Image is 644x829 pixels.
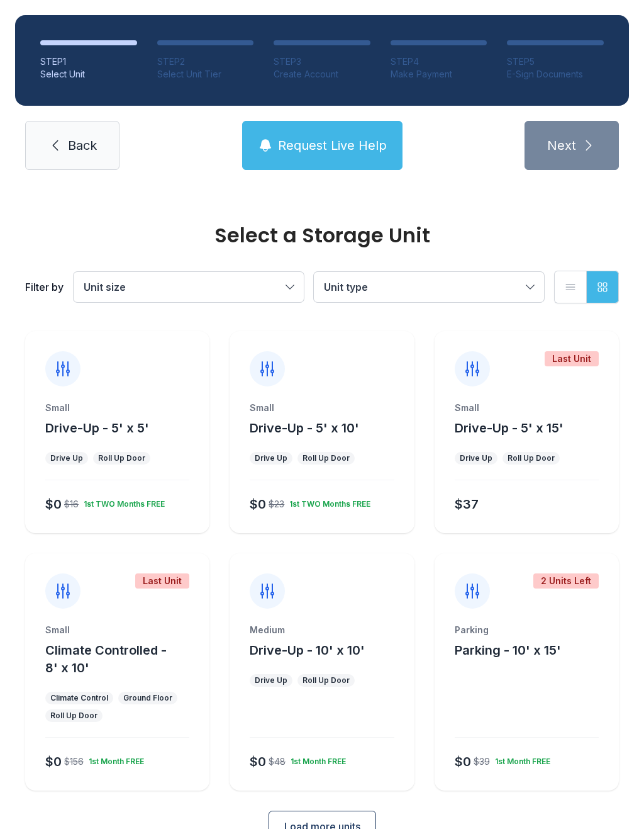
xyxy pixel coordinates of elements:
[84,281,126,293] span: Unit size
[455,420,563,436] span: Drive-Up - 5' x 15'
[274,68,370,81] div: Create Account
[460,453,492,463] div: Drive Up
[123,693,172,703] div: Ground Floor
[455,624,599,636] div: Parking
[84,752,144,767] div: 1st Month FREE
[79,494,165,509] div: 1st TWO Months FREE
[455,641,561,659] button: Parking - 10' x 15'
[25,225,619,245] div: Select a Storage Unit
[68,137,97,154] span: Back
[45,641,204,677] button: Climate Controlled - 8' x 10'
[455,643,561,658] span: Parking - 10' x 15'
[250,402,394,414] div: Small
[490,752,550,767] div: 1st Month FREE
[269,755,286,768] div: $48
[250,495,266,513] div: $0
[250,753,266,770] div: $0
[250,643,365,658] span: Drive-Up - 10' x 10'
[45,419,149,437] button: Drive-Up - 5' x 5'
[45,624,189,636] div: Small
[455,419,563,437] button: Drive-Up - 5' x 15'
[547,137,576,154] span: Next
[286,752,346,767] div: 1st Month FREE
[45,495,62,513] div: $0
[45,753,62,770] div: $0
[250,419,359,437] button: Drive-Up - 5' x 10'
[98,453,145,463] div: Roll Up Door
[157,55,254,68] div: STEP 2
[508,453,555,463] div: Roll Up Door
[278,137,387,154] span: Request Live Help
[507,68,604,81] div: E-Sign Documents
[45,643,167,675] span: Climate Controlled - 8' x 10'
[533,573,599,589] div: 2 Units Left
[45,402,189,414] div: Small
[324,281,368,293] span: Unit type
[74,272,304,302] button: Unit size
[40,68,137,81] div: Select Unit
[40,55,137,68] div: STEP 1
[284,494,370,509] div: 1st TWO Months FREE
[157,68,254,81] div: Select Unit Tier
[255,675,287,685] div: Drive Up
[50,711,97,721] div: Roll Up Door
[303,453,350,463] div: Roll Up Door
[274,55,370,68] div: STEP 3
[455,753,471,770] div: $0
[507,55,604,68] div: STEP 5
[45,420,149,436] span: Drive-Up - 5' x 5'
[391,55,487,68] div: STEP 4
[391,68,487,81] div: Make Payment
[455,402,599,414] div: Small
[250,624,394,636] div: Medium
[474,755,490,768] div: $39
[25,279,64,295] div: Filter by
[50,453,83,463] div: Drive Up
[50,693,108,703] div: Climate Control
[314,272,544,302] button: Unit type
[250,641,365,659] button: Drive-Up - 10' x 10'
[135,573,189,589] div: Last Unit
[64,498,79,510] div: $16
[455,495,479,513] div: $37
[255,453,287,463] div: Drive Up
[303,675,350,685] div: Roll Up Door
[64,755,84,768] div: $156
[545,351,599,366] div: Last Unit
[269,498,284,510] div: $23
[250,420,359,436] span: Drive-Up - 5' x 10'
